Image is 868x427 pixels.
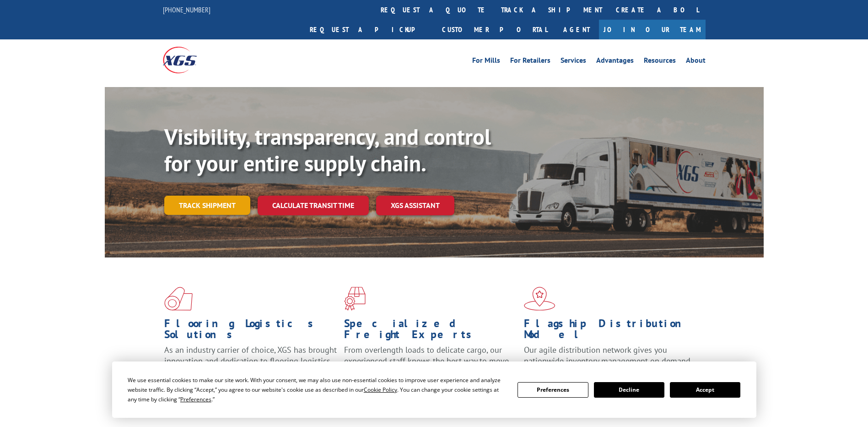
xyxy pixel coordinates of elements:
[435,20,554,39] a: Customer Portal
[472,57,500,67] a: For Mills
[518,382,588,398] button: Preferences
[596,57,634,67] a: Advantages
[554,20,599,39] a: Agent
[344,287,366,311] img: xgs-icon-focused-on-flooring-red
[594,382,664,398] button: Decline
[164,318,337,345] h1: Flooring Logistics Solutions
[364,386,397,394] span: Cookie Policy
[524,287,555,311] img: xgs-icon-flagship-distribution-model-red
[164,196,250,215] a: Track shipment
[180,395,211,403] span: Preferences
[163,5,210,14] a: [PHONE_NUMBER]
[164,122,491,177] b: Visibility, transparency, and control for your entire supply chain.
[644,57,676,67] a: Resources
[670,382,740,398] button: Accept
[164,287,193,311] img: xgs-icon-total-supply-chain-intelligence-red
[561,57,586,67] a: Services
[524,318,697,345] h1: Flagship Distribution Model
[524,345,692,366] span: Our agile distribution network gives you nationwide inventory management on demand.
[510,57,550,67] a: For Retailers
[303,20,435,39] a: Request a pickup
[686,57,706,67] a: About
[258,196,369,215] a: Calculate transit time
[344,318,517,345] h1: Specialized Freight Experts
[599,20,706,39] a: Join Our Team
[344,345,517,385] p: From overlength loads to delicate cargo, our experienced staff knows the best way to move your fr...
[376,196,454,215] a: XGS ASSISTANT
[128,375,507,404] div: We use essential cookies to make our site work. With your consent, we may also use non-essential ...
[164,345,337,377] span: As an industry carrier of choice, XGS has brought innovation and dedication to flooring logistics...
[112,361,756,418] div: Cookie Consent Prompt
